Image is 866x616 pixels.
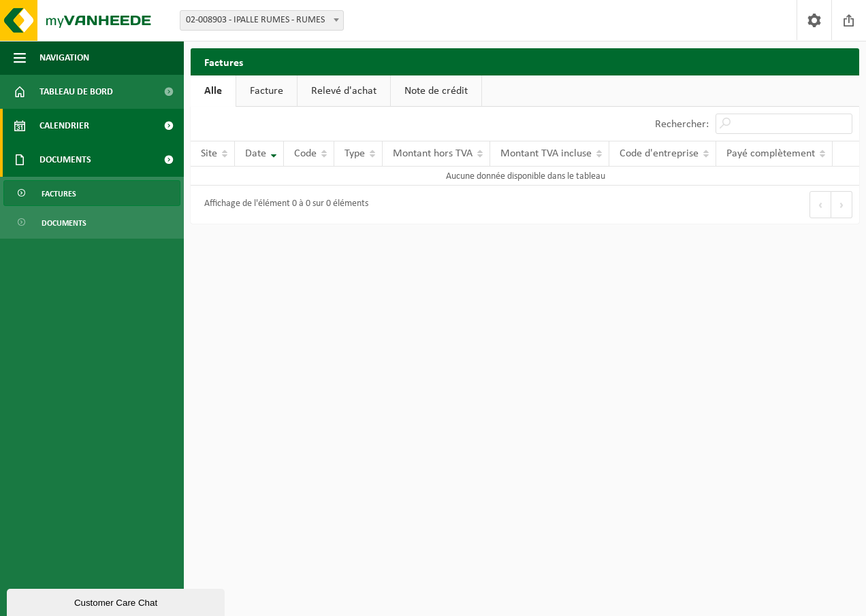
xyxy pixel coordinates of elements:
[42,210,86,236] span: Documents
[39,41,89,75] span: Navigation
[180,10,344,31] span: 02-008903 - IPALLE RUMES - RUMES
[191,48,257,75] h2: Factures
[298,75,390,107] a: Relevé d'achat
[809,191,831,218] button: Previous
[391,75,481,107] a: Note de crédit
[197,192,368,217] div: Affichage de l'élément 0 à 0 sur 0 éléments
[500,148,592,159] span: Montant TVA incluse
[39,109,89,143] span: Calendrier
[655,119,709,130] label: Rechercher:
[3,209,180,235] a: Documents
[726,148,815,159] span: Payé complètement
[236,75,297,107] a: Facture
[344,148,365,159] span: Type
[7,586,227,616] iframe: chat widget
[245,148,266,159] span: Date
[294,148,317,159] span: Code
[831,191,852,218] button: Next
[39,143,91,177] span: Documents
[393,148,472,159] span: Montant hors TVA
[201,148,217,159] span: Site
[42,181,76,207] span: Factures
[620,148,699,159] span: Code d'entreprise
[191,167,860,186] td: Aucune donnée disponible dans le tableau
[3,180,180,206] a: Factures
[39,75,113,109] span: Tableau de bord
[191,75,236,107] a: Alle
[180,11,343,30] span: 02-008903 - IPALLE RUMES - RUMES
